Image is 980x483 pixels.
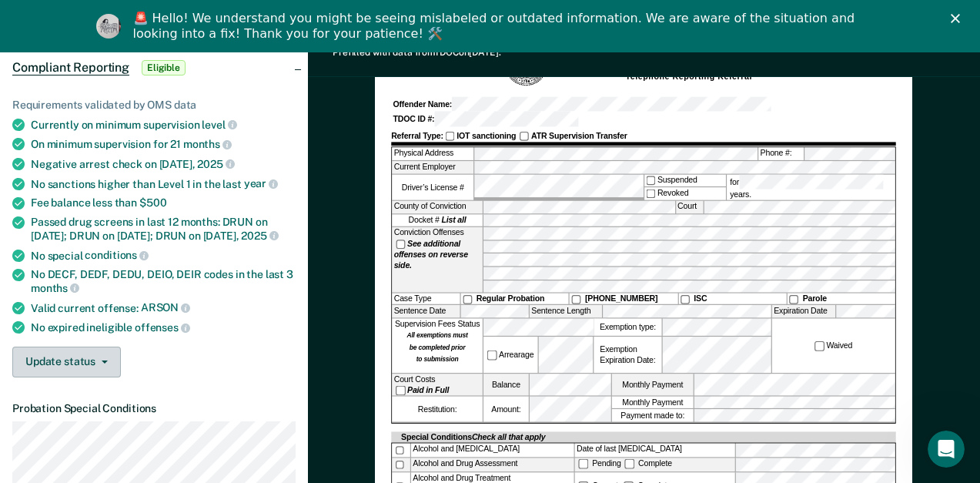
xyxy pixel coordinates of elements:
[625,459,634,468] input: Complete
[572,295,581,304] input: [PHONE_NUMBER]
[694,294,707,304] strong: ISC
[579,459,588,468] input: Pending
[612,397,694,409] label: Monthly Payment
[31,118,296,132] div: Currently on minimum supervision
[626,72,752,82] strong: Telephone Reporting Referral
[31,320,296,334] div: No expired ineligible
[928,431,965,468] iframe: Intercom live chat
[396,386,405,395] input: Paid in Full
[12,402,296,415] dt: Probation Special Conditions
[577,459,623,468] label: Pending
[393,100,453,109] strong: Offender Name:
[31,249,296,263] div: No special
[142,60,186,75] span: Eligible
[951,14,966,23] div: Close
[531,131,627,140] strong: ATR Supervision Transfer
[393,293,460,304] div: Case Type
[393,161,474,173] label: Current Employer
[31,177,296,191] div: No sanctions higher than Level 1 in the last
[739,174,883,189] input: for years.
[803,294,827,304] strong: Parole
[197,158,234,170] span: 2025
[612,410,694,422] label: Payment made to:
[594,337,662,373] div: Exemption Expiration Date:
[472,433,546,442] span: Check all that apply
[483,397,529,422] label: Amount:
[31,268,296,294] div: No DECF, DEDF, DEDU, DEIO, DEIR codes in the last 3
[183,138,232,150] span: months
[463,295,472,304] input: Regular Probation
[486,349,536,360] label: Arrearage
[241,230,278,242] span: 2025
[393,318,483,373] div: Supervision Fees Status
[141,301,190,314] span: ARSON
[646,176,655,185] input: Suspended
[393,397,483,422] div: Restitution:
[31,196,296,210] div: Fee balance less than
[31,157,296,171] div: Negative arrest check on [DATE],
[31,216,296,242] div: Passed drug screens in last 12 months: DRUN on [DATE]; DRUN on [DATE]; DRUN on [DATE],
[594,318,662,335] label: Exemption type:
[391,131,443,140] strong: Referral Type:
[759,148,804,160] label: Phone #:
[676,201,703,213] label: Court
[585,294,657,304] strong: [PHONE_NUMBER]
[442,216,467,225] strong: List all
[772,305,835,317] label: Expiration Date
[85,249,148,261] span: conditions
[393,227,483,293] div: Conviction Offenses
[411,458,574,472] div: Alcohol and Drug Assessment
[393,115,435,124] strong: TDOC ID #:
[96,14,121,39] img: Profile image for Kim
[31,301,296,315] div: Valid current offense:
[477,294,544,304] strong: Regular Probation
[644,174,726,186] label: Suspended
[31,282,79,294] span: months
[31,137,296,151] div: On minimum supervision for 21
[407,331,468,363] strong: All exemptions must be completed prior to submission
[139,196,166,209] span: $500
[612,374,694,395] label: Monthly Payment
[483,374,529,395] label: Balance
[446,132,455,141] input: IOT sanctioning
[681,295,690,304] input: ISC
[815,341,824,351] input: Waived
[728,174,893,200] label: for years.
[457,131,516,140] strong: IOT sanctioning
[400,432,547,443] div: Special Conditions
[646,189,655,198] input: Revoked
[396,240,405,249] input: See additional offenses on reverse side.
[409,215,467,226] span: Docket #
[644,188,726,200] label: Revoked
[530,305,602,317] label: Sentence Length
[393,148,474,160] label: Physical Address
[393,305,460,317] label: Sentence Date
[813,340,854,351] label: Waived
[411,444,574,458] div: Alcohol and [MEDICAL_DATA]
[394,240,468,270] strong: See additional offenses on reverse side.
[407,385,449,394] strong: Paid in Full
[575,444,734,458] label: Date of last [MEDICAL_DATA]
[393,174,474,200] label: Driver’s License #
[623,459,674,468] label: Complete
[133,11,860,42] div: 🚨 Hello! We understand you might be seeing mislabeled or outdated information. We are aware of th...
[789,295,798,304] input: Parole
[393,201,483,213] label: County of Conviction
[393,374,483,395] div: Court Costs
[244,177,278,190] span: year
[135,321,190,334] span: offenses
[12,60,129,75] span: Compliant Reporting
[12,347,121,377] button: Update status
[520,132,529,141] input: ATR Supervision Transfer
[487,351,497,360] input: Arrearage
[12,99,296,112] div: Requirements validated by OMS data
[202,119,236,131] span: level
